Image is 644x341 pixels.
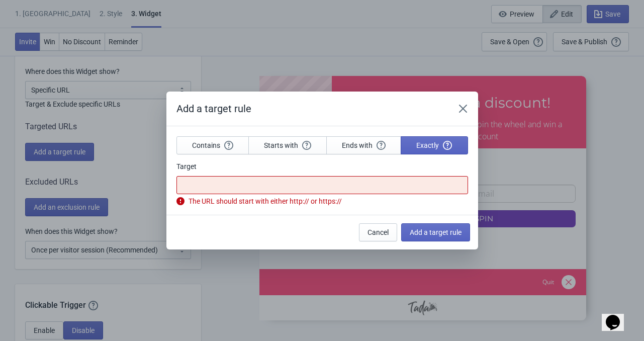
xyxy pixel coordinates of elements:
label: Target [176,161,197,172]
span: Ends with [342,141,386,150]
h2: Add a target rule [176,102,444,116]
button: Contains [176,136,249,154]
span: Add a target rule [410,228,462,236]
button: Cancel [359,223,397,241]
span: Starts with [264,141,311,150]
iframe: chat widget [602,301,634,331]
button: Add a target rule [401,223,470,241]
button: Ends with [326,136,401,154]
button: Exactly [401,136,468,154]
div: The URL should start with either http:// or https:// [176,196,468,207]
button: Starts with [248,136,327,154]
span: Exactly [416,141,452,150]
span: Contains [192,141,233,150]
button: Close [454,100,472,118]
span: Cancel [367,228,389,236]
